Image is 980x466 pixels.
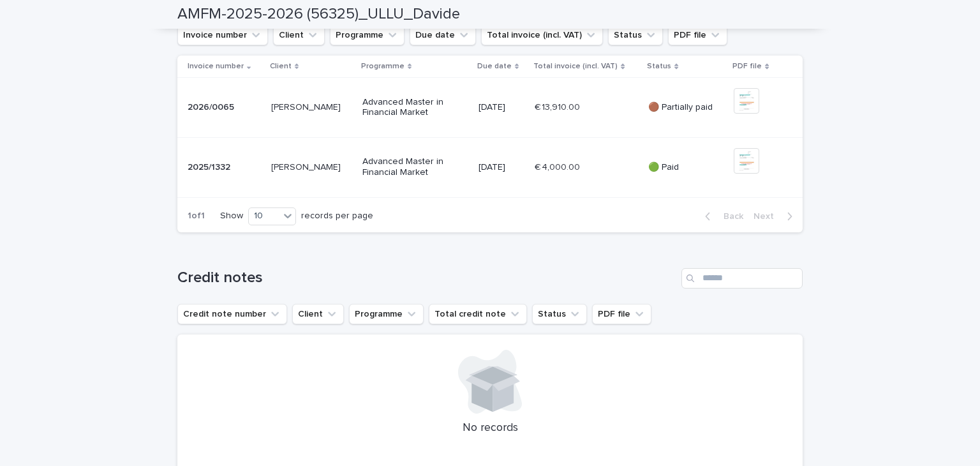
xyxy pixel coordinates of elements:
[533,59,618,73] p: Total invoice (incl. VAT)
[177,137,803,197] tr: 2025/13322025/1332 [PERSON_NAME][PERSON_NAME] Advanced Master in Financial Market[DATE]€ 4,000.00...
[748,211,803,222] button: Next
[301,211,373,222] p: records per page
[177,200,215,232] p: 1 of 1
[535,100,583,113] p: € 13,910.00
[668,25,727,45] button: PDF file
[330,25,405,45] button: Programme
[271,160,343,173] p: [PERSON_NAME]
[695,211,748,222] button: Back
[532,304,587,324] button: Status
[647,59,671,73] p: Status
[270,59,292,73] p: Client
[249,209,279,223] div: 10
[273,25,325,45] button: Client
[648,162,724,173] p: 🟢 Paid
[193,421,787,435] p: No records
[481,25,603,45] button: Total invoice (incl. VAT)
[716,212,743,221] span: Back
[220,211,243,222] p: Show
[188,100,237,113] p: 2026/0065
[177,269,676,287] h1: Credit notes
[362,97,454,119] p: Advanced Master in Financial Market
[177,304,287,324] button: Credit note number
[608,25,663,45] button: Status
[754,212,782,221] span: Next
[271,100,343,113] p: [PERSON_NAME]
[292,304,344,324] button: Client
[362,156,454,178] p: Advanced Master in Financial Market
[479,102,524,113] p: [DATE]
[410,25,476,45] button: Due date
[177,77,803,137] tr: 2026/00652026/0065 [PERSON_NAME][PERSON_NAME] Advanced Master in Financial Market[DATE]€ 13,910.0...
[177,25,268,45] button: Invoice number
[592,304,651,324] button: PDF file
[535,160,583,173] p: € 4,000.00
[349,304,424,324] button: Programme
[177,5,460,24] h2: AMFM-2025-2026 (56325)_ULLU_Davide
[479,162,524,173] p: [DATE]
[648,102,724,113] p: 🟤 Partially paid
[188,59,244,73] p: Invoice number
[681,268,803,289] input: Search
[188,160,233,173] p: 2025/1332
[361,59,405,73] p: Programme
[477,59,512,73] p: Due date
[429,304,527,324] button: Total credit note
[732,59,762,73] p: PDF file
